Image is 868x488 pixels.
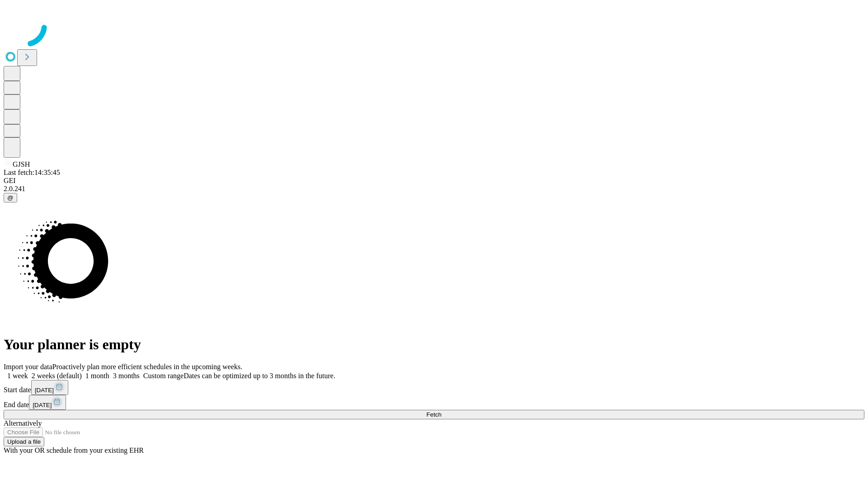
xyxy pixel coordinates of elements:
[7,194,14,201] span: @
[4,193,17,202] button: @
[31,380,68,395] button: [DATE]
[4,419,42,427] span: Alternatively
[4,446,144,454] span: With your OR schedule from your existing EHR
[4,437,44,446] button: Upload a file
[35,387,54,394] span: [DATE]
[32,372,82,380] span: 2 weeks (default)
[4,395,864,410] div: End date
[426,411,441,418] span: Fetch
[85,372,109,380] span: 1 month
[184,372,335,380] span: Dates can be optimized up to 3 months in the future.
[4,410,864,419] button: Fetch
[33,402,52,408] span: [DATE]
[4,177,864,185] div: GEI
[13,160,30,168] span: GJSH
[4,363,52,371] span: Import your data
[113,372,140,380] span: 3 months
[4,336,864,353] h1: Your planner is empty
[4,169,60,176] span: Last fetch: 14:35:45
[4,380,864,395] div: Start date
[29,395,66,410] button: [DATE]
[52,363,242,371] span: Proactively plan more efficient schedules in the upcoming weeks.
[7,372,28,380] span: 1 week
[143,372,184,380] span: Custom range
[4,185,864,193] div: 2.0.241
